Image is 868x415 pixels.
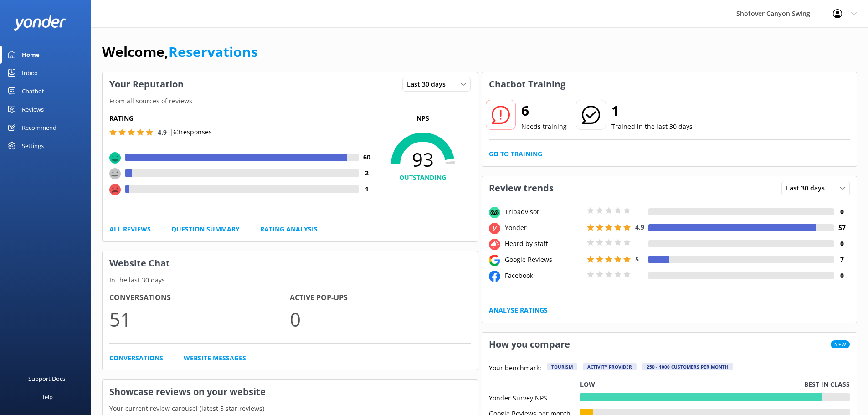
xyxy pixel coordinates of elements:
[521,122,567,132] p: Needs training
[290,304,470,334] p: 0
[169,42,258,61] a: Reservations
[804,379,850,389] p: Best in class
[521,100,567,122] h2: 6
[503,255,585,265] div: Google Reviews
[103,275,478,285] p: In the last 30 days
[109,113,375,123] h5: Rating
[109,224,151,234] a: All Reviews
[482,333,577,356] h3: How you compare
[583,363,637,370] div: Activity Provider
[28,369,65,388] div: Support Docs
[611,122,693,132] p: Trained in the last 30 days
[103,380,478,404] h3: Showcase reviews on your website
[786,183,830,193] span: Last 30 days
[103,251,478,275] h3: Website Chat
[22,46,40,64] div: Home
[834,207,850,217] h4: 0
[834,239,850,249] h4: 0
[359,184,375,194] h4: 1
[375,148,471,171] span: 93
[635,223,644,231] span: 4.9
[22,137,44,155] div: Settings
[103,96,478,106] p: From all sources of reviews
[482,176,560,200] h3: Review trends
[102,41,258,63] h1: Welcome,
[503,271,585,281] div: Facebook
[482,72,572,96] h3: Chatbot Training
[103,72,190,96] h3: Your Reputation
[831,340,850,348] span: New
[547,363,577,370] div: Tourism
[158,128,167,137] span: 4.9
[503,223,585,233] div: Yonder
[611,100,693,122] h2: 1
[489,363,541,374] p: Your benchmark:
[22,100,44,118] div: Reviews
[834,271,850,281] h4: 0
[171,224,240,234] a: Question Summary
[489,393,580,401] div: Yonder Survey NPS
[109,353,163,363] a: Conversations
[169,127,212,137] p: | 63 responses
[22,64,38,82] div: Inbox
[290,292,470,304] h4: Active Pop-ups
[359,152,375,162] h4: 60
[489,149,542,159] a: Go to Training
[834,255,850,265] h4: 7
[642,363,733,370] div: 250 - 1000 customers per month
[489,305,548,315] a: Analyse Ratings
[184,353,246,363] a: Website Messages
[103,404,478,414] p: Your current review carousel (latest 5 star reviews)
[580,379,595,389] p: Low
[40,388,53,406] div: Help
[22,82,44,100] div: Chatbot
[109,304,290,334] p: 51
[503,207,585,217] div: Tripadvisor
[22,118,56,137] div: Recommend
[375,113,471,123] p: NPS
[109,292,290,304] h4: Conversations
[359,168,375,178] h4: 2
[260,224,318,234] a: Rating Analysis
[635,255,639,263] span: 5
[503,239,585,249] div: Heard by staff
[14,15,66,31] img: yonder-white-logo.png
[407,79,451,89] span: Last 30 days
[375,173,471,183] h4: OUTSTANDING
[834,223,850,233] h4: 57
